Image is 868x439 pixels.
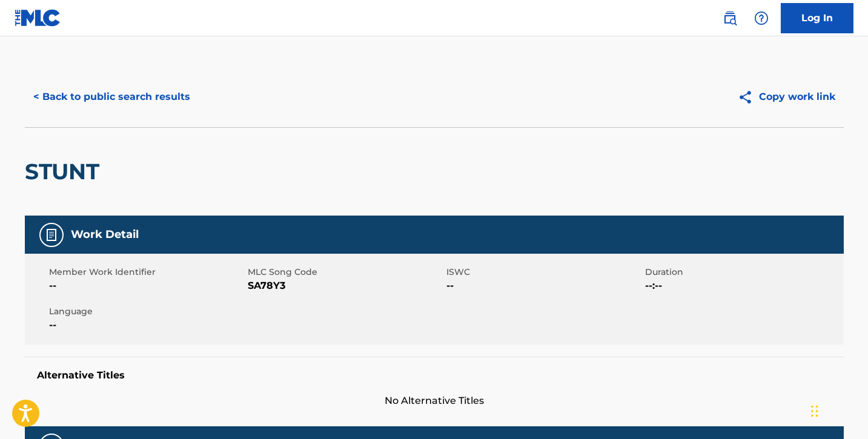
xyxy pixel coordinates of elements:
[49,279,245,293] span: --
[15,9,61,27] img: MLC Logo
[645,266,841,279] span: Duration
[49,305,245,318] span: Language
[738,90,759,105] img: Copy work link
[49,266,245,279] span: Member Work Identifier
[71,228,139,242] h5: Work Detail
[446,279,642,293] span: --
[781,3,853,33] a: Log In
[25,82,199,112] button: < Back to public search results
[754,11,769,25] img: help
[718,6,742,30] a: Public Search
[248,266,443,279] span: MLC Song Code
[25,158,105,185] h2: STUNT
[37,369,832,381] h5: Alternative Titles
[49,318,245,332] span: --
[807,381,868,439] iframe: Chat Widget
[749,6,774,30] div: Help
[25,394,844,408] span: No Alternative Titles
[729,82,844,112] button: Copy work link
[44,228,59,242] img: Work Detail
[723,11,737,25] img: search
[645,279,841,293] span: --:--
[446,266,642,279] span: ISWC
[811,393,818,429] div: Drag
[248,279,443,293] span: SA78Y3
